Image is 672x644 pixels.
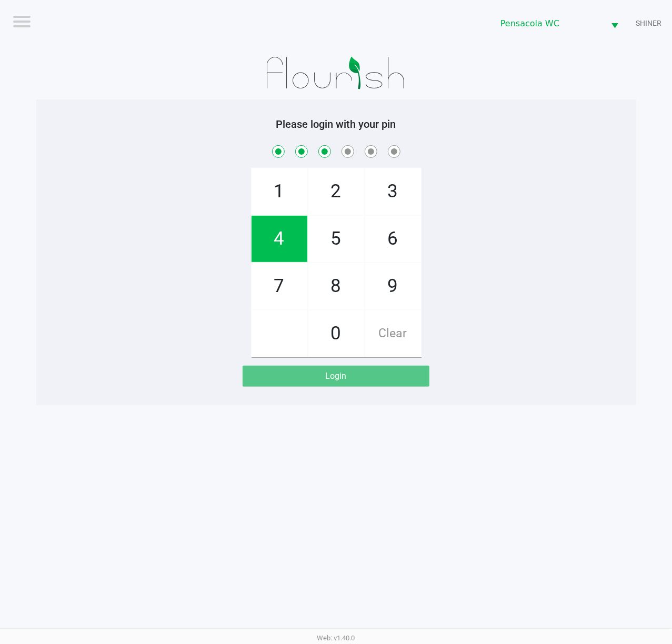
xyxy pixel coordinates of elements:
span: 1 [252,168,307,215]
h5: Please login with your pin [44,118,628,130]
span: Web: v1.40.0 [317,634,355,642]
span: 4 [252,216,307,262]
button: Select [605,11,625,36]
span: 0 [308,310,364,357]
span: 6 [365,216,421,262]
span: 7 [252,263,307,309]
span: 3 [365,168,421,215]
span: Clear [365,310,421,357]
span: SHINER [636,18,661,29]
span: Pensacola WC [500,17,598,30]
span: 2 [308,168,364,215]
span: 9 [365,263,421,309]
span: 8 [308,263,364,309]
span: 5 [308,216,364,262]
